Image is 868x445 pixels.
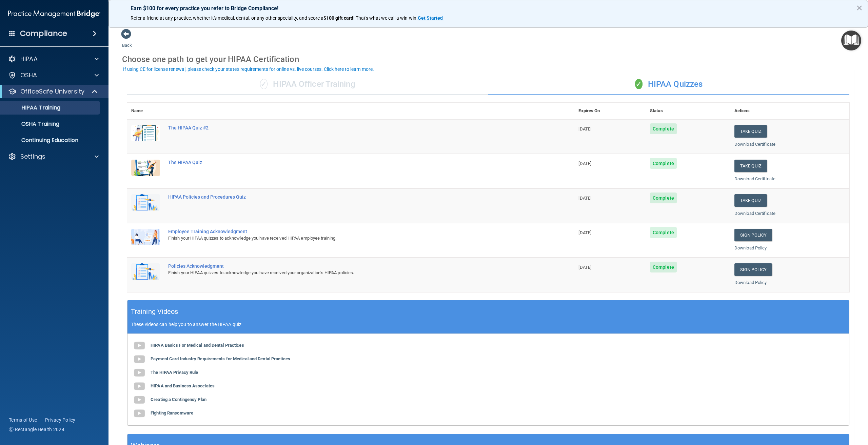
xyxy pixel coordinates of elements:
a: Download Certificate [734,142,775,147]
span: Complete [650,227,677,238]
b: Creating a Contingency Plan [151,397,206,402]
p: HIPAA [20,55,38,63]
img: gray_youtube_icon.38fcd6cc.png [133,366,146,380]
div: The HIPAA Quiz #2 [168,125,540,130]
div: HIPAA Quizzes [488,74,849,95]
b: Fighting Ransomware [151,410,193,416]
div: Employee Training Acknowledgment [168,229,540,234]
p: Earn $100 for every practice you refer to Bridge Compliance! [131,5,846,12]
a: Download Certificate [734,176,775,181]
a: Download Policy [734,280,767,285]
a: Download Certificate [734,211,775,216]
a: HIPAA [8,55,99,63]
b: HIPAA and Business Associates [151,383,215,388]
a: OfficeSafe University [8,87,98,96]
th: Expires On [574,103,646,119]
span: [DATE] [578,126,591,132]
button: Open Resource Center [841,31,861,50]
div: Finish your HIPAA quizzes to acknowledge you have received your organization’s HIPAA policies. [168,269,540,277]
b: HIPAA Basics For Medical and Dental Practices [151,343,244,348]
a: Settings [8,153,99,161]
span: Complete [650,123,677,134]
strong: Get Started [418,15,443,21]
p: OfficeSafe University [20,87,84,96]
h4: Compliance [20,29,67,38]
b: Payment Card Industry Requirements for Medical and Dental Practices [151,356,290,361]
span: [DATE] [578,265,591,270]
p: OSHA [20,71,37,79]
img: gray_youtube_icon.38fcd6cc.png [133,407,146,420]
span: Complete [650,193,677,203]
span: Refer a friend at any practice, whether it's medical, dental, or any other speciality, and score a [131,15,323,21]
div: The HIPAA Quiz [168,160,540,165]
span: Complete [650,158,677,169]
div: Finish your HIPAA quizzes to acknowledge you have received HIPAA employee training. [168,234,540,242]
b: The HIPAA Privacy Rule [151,370,198,375]
a: Back [122,35,132,48]
img: gray_youtube_icon.38fcd6cc.png [133,352,146,366]
button: Take Quiz [734,160,767,172]
h5: Training Videos [131,306,178,318]
img: PMB logo [8,7,100,21]
strong: $100 gift card [323,15,353,21]
a: Privacy Policy [45,417,76,423]
span: ✓ [635,79,643,89]
a: Download Policy [734,245,767,250]
button: Take Quiz [734,125,767,138]
p: OSHA Training [4,121,59,127]
a: Terms of Use [9,417,37,423]
span: ! That's what we call a win-win. [353,15,418,21]
p: These videos can help you to answer the HIPAA quiz [131,322,846,327]
img: gray_youtube_icon.38fcd6cc.png [133,380,146,393]
button: Take Quiz [734,194,767,207]
a: Sign Policy [734,229,772,241]
div: Policies Acknowledgment [168,263,540,269]
span: ✓ [260,79,268,89]
span: Ⓒ Rectangle Health 2024 [9,426,64,433]
img: gray_youtube_icon.38fcd6cc.png [133,393,146,407]
div: HIPAA Officer Training [127,74,488,95]
p: HIPAA Training [4,104,60,111]
div: Choose one path to get your HIPAA Certification [122,49,854,69]
span: [DATE] [578,161,591,166]
div: If using CE for license renewal, please check your state's requirements for online vs. live cours... [123,67,374,72]
a: Get Started [418,15,444,21]
span: [DATE] [578,196,591,201]
img: gray_youtube_icon.38fcd6cc.png [133,339,146,352]
p: Continuing Education [4,137,97,144]
a: Sign Policy [734,263,772,276]
th: Actions [730,103,849,119]
button: If using CE for license renewal, please check your state's requirements for online vs. live cours... [122,66,375,73]
span: Complete [650,262,677,272]
p: Settings [20,153,45,161]
th: Status [646,103,730,119]
th: Name [127,103,164,119]
div: HIPAA Policies and Procedures Quiz [168,194,540,200]
a: OSHA [8,71,99,79]
button: Close [856,2,863,13]
span: [DATE] [578,230,591,235]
